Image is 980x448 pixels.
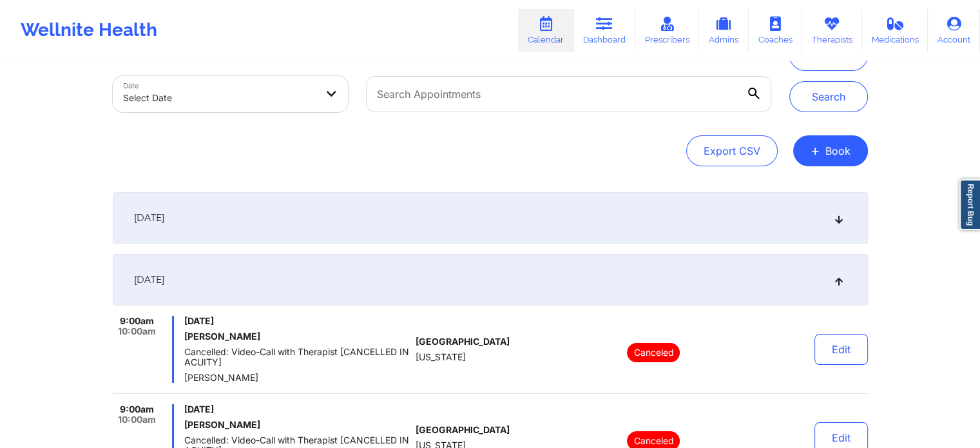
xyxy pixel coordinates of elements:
[184,420,410,430] h6: [PERSON_NAME]
[802,9,862,52] a: Therapists
[120,404,154,414] span: 9:00am
[959,179,980,230] a: Report Bug
[749,9,802,52] a: Coaches
[416,336,510,347] span: [GEOGRAPHIC_DATA]
[134,273,164,286] span: [DATE]
[789,81,868,112] button: Search
[118,326,156,336] span: 10:00am
[814,334,868,365] button: Edit
[184,331,410,342] h6: [PERSON_NAME]
[686,135,778,166] button: Export CSV
[134,211,164,224] span: [DATE]
[123,84,316,112] div: Select Date
[118,414,156,425] span: 10:00am
[573,9,635,52] a: Dashboard
[635,9,699,52] a: Prescribers
[811,147,820,154] span: +
[793,135,868,166] button: +Book
[698,9,749,52] a: Admins
[184,347,410,367] span: Cancelled: Video-Call with Therapist [CANCELLED IN ACUITY]
[184,373,410,383] span: [PERSON_NAME]
[184,404,410,414] span: [DATE]
[416,352,466,362] span: [US_STATE]
[366,76,771,112] input: Search Appointments
[518,9,573,52] a: Calendar
[416,425,510,435] span: [GEOGRAPHIC_DATA]
[120,316,154,326] span: 9:00am
[627,343,680,362] p: Canceled
[862,9,928,52] a: Medications
[184,316,410,326] span: [DATE]
[928,9,980,52] a: Account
